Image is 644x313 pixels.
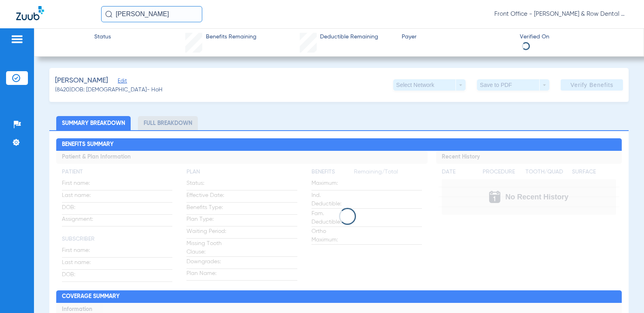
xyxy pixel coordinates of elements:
[94,33,111,41] span: Status
[56,290,622,303] h2: Coverage Summary
[206,33,256,41] span: Benefits Remaining
[55,86,163,94] span: (8420) DOB: [DEMOGRAPHIC_DATA] - HoH
[55,76,108,86] span: [PERSON_NAME]
[604,274,644,313] iframe: Chat Widget
[320,33,378,41] span: Deductible Remaining
[118,78,125,86] span: Edit
[11,34,23,44] img: hamburger-icon
[56,116,131,130] li: Summary Breakdown
[520,33,631,41] span: Verified On
[105,11,112,18] img: Search Icon
[138,116,198,130] li: Full Breakdown
[56,138,622,151] h2: Benefits Summary
[16,6,44,20] img: Zuub Logo
[101,6,202,22] input: Search for patients
[402,33,513,41] span: Payer
[494,10,628,18] span: Front Office - [PERSON_NAME] & Row Dental Group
